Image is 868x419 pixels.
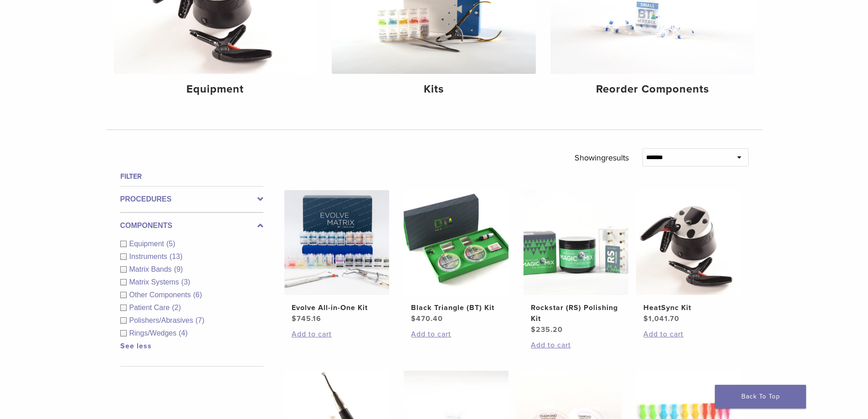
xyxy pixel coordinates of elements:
span: (7) [195,316,205,324]
bdi: 470.40 [411,314,443,323]
img: Evolve All-in-One Kit [284,190,389,295]
h4: Reorder Components [558,81,747,98]
p: Showing results [575,148,629,167]
span: (2) [172,304,181,311]
a: Evolve All-in-One KitEvolve All-in-One Kit $745.16 [284,190,390,324]
span: $ [531,325,536,334]
span: (9) [174,265,183,273]
span: (6) [193,291,202,299]
span: (13) [169,253,182,260]
bdi: 745.16 [292,314,321,323]
span: (3) [181,278,190,286]
img: Black Triangle (BT) Kit [404,190,508,295]
span: Instruments [129,253,170,260]
bdi: 1,041.70 [643,314,679,323]
h4: Kits [339,81,529,98]
a: HeatSync KitHeatSync Kit $1,041.70 [636,190,742,324]
span: Polishers/Abrasives [129,316,196,324]
label: Components [120,220,263,231]
a: Back To Top [715,385,806,409]
label: Procedures [120,194,263,205]
span: Matrix Systems [129,278,181,286]
img: HeatSync Kit [636,190,741,295]
span: Equipment [129,240,167,248]
h2: Rockstar (RS) Polishing Kit [531,302,621,324]
span: $ [643,314,648,323]
h4: Filter [120,171,263,182]
span: $ [292,314,297,323]
a: Add to cart: “Rockstar (RS) Polishing Kit” [531,340,621,351]
a: Black Triangle (BT) KitBlack Triangle (BT) Kit $470.40 [403,190,509,324]
span: (4) [179,329,188,337]
a: Add to cart: “Evolve All-in-One Kit” [292,329,382,340]
h2: Evolve All-in-One Kit [292,302,382,313]
span: Rings/Wedges [129,329,179,337]
span: Other Components [129,291,193,299]
span: Matrix Bands [129,265,174,273]
a: See less [120,341,152,351]
bdi: 235.20 [531,325,563,334]
h2: Black Triangle (BT) Kit [411,302,501,313]
span: $ [411,314,416,323]
h4: Equipment [121,81,310,98]
a: Add to cart: “Black Triangle (BT) Kit” [411,329,501,340]
a: Add to cart: “HeatSync Kit” [643,329,734,340]
span: Patient Care [129,304,172,311]
span: (5) [166,240,175,248]
h2: HeatSync Kit [643,302,734,313]
img: Rockstar (RS) Polishing Kit [524,190,628,295]
a: Rockstar (RS) Polishing KitRockstar (RS) Polishing Kit $235.20 [523,190,629,335]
